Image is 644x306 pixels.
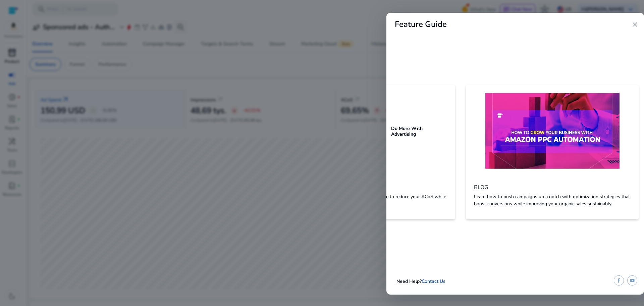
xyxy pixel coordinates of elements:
h5: Need Help? [396,279,445,285]
h3: Do More With Advertising [391,126,447,137]
h2: Feature Guide [395,19,447,29]
h4: BLOG [474,184,631,191]
a: Contact Us [422,278,445,285]
span: close [631,20,639,29]
p: Learn how to push campaigns up a notch with optimization strategies that boost conversions while ... [474,193,631,207]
